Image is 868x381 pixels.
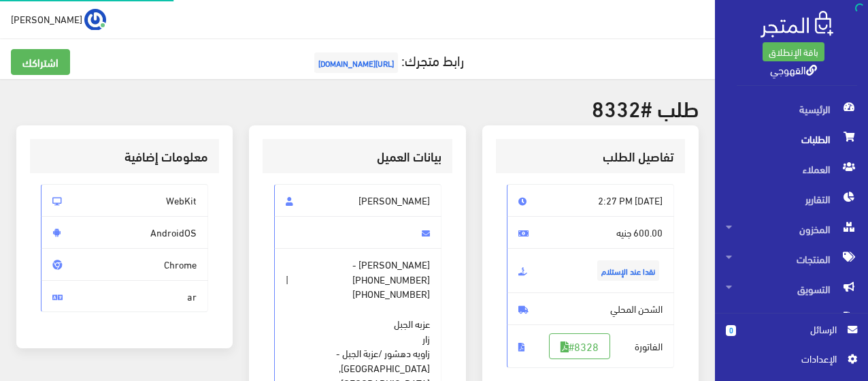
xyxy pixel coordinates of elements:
a: اﻹعدادات [726,351,857,373]
a: المحتوى [715,304,868,334]
span: [PHONE_NUMBER] [352,272,430,287]
span: AndroidOS [41,216,208,249]
span: 0 [726,325,736,336]
span: التقارير [726,184,857,214]
a: المنتجات [715,244,868,274]
span: العملاء [726,154,857,184]
span: المنتجات [726,244,857,274]
span: Chrome [41,248,208,281]
span: [PERSON_NAME] [11,10,82,27]
span: المخزون [726,214,857,244]
a: اشتراكك [11,49,70,75]
a: القهوجي [770,59,817,79]
span: نقدا عند الإستلام [597,260,659,281]
a: 0 الرسائل [726,322,857,351]
span: المحتوى [726,304,857,334]
a: التقارير [715,184,868,214]
a: المخزون [715,214,868,244]
h3: بيانات العميل [274,150,441,163]
span: 600.00 جنيه [507,216,674,249]
a: الرئيسية [715,94,868,124]
span: [PERSON_NAME] [274,184,441,217]
span: [DATE] 2:27 PM [507,184,674,217]
a: رابط متجرك:[URL][DOMAIN_NAME] [311,47,464,72]
h2: طلب #8332 [16,95,699,119]
img: ... [84,9,106,31]
h3: معلومات إضافية [41,150,208,163]
a: الطلبات [715,124,868,154]
h3: تفاصيل الطلب [507,150,674,163]
span: اﻹعدادات [737,351,836,366]
span: [URL][DOMAIN_NAME] [314,52,398,73]
span: الرسائل [747,322,837,337]
span: الفاتورة [507,324,674,368]
span: التسويق [726,274,857,304]
span: ar [41,280,208,313]
span: [PHONE_NUMBER] [352,286,430,301]
img: . [761,11,833,37]
a: #8328 [549,333,610,359]
a: العملاء [715,154,868,184]
span: الشحن المحلي [507,292,674,325]
a: باقة الإنطلاق [763,42,824,61]
a: ... [PERSON_NAME] [11,8,106,30]
span: الطلبات [726,124,857,154]
span: الرئيسية [726,94,857,124]
span: WebKit [41,184,208,217]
